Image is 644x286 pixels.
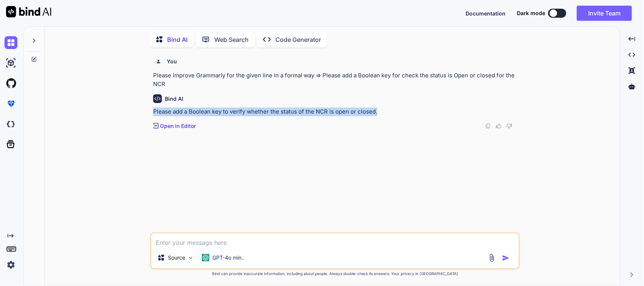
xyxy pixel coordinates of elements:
[167,58,177,65] h6: You
[487,254,496,262] img: attachment
[577,6,632,21] button: Invite Team
[160,122,196,130] p: Open in Editor
[5,57,17,69] img: ai-studio
[168,254,185,261] p: Source
[466,9,506,17] button: Documentation
[212,254,244,261] p: GPT-4o min..
[485,123,491,129] img: copy
[5,36,17,49] img: chat
[275,35,321,44] p: Code Generator
[6,6,51,17] img: Bind AI
[466,10,506,17] span: Documentation
[202,254,209,261] img: GPT-4o mini
[214,35,249,44] p: Web Search
[517,9,545,17] span: Dark mode
[502,254,510,262] img: icon
[5,258,17,271] img: settings
[153,71,518,88] p: Please improve Grammarly for the given line in a formal way => Please add a Boolean key for check...
[167,35,188,44] p: Bind AI
[153,108,518,116] p: Please add a Boolean key to verify whether the status of the NCR is open or closed.
[506,123,512,129] img: dislike
[5,97,17,110] img: premium
[150,271,520,277] p: Bind can provide inaccurate information, including about people. Always double-check its answers....
[5,118,17,131] img: darkCloudIdeIcon
[496,123,502,129] img: like
[5,77,17,90] img: githubLight
[188,255,194,261] img: Pick Models
[165,95,183,103] h6: Bind AI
